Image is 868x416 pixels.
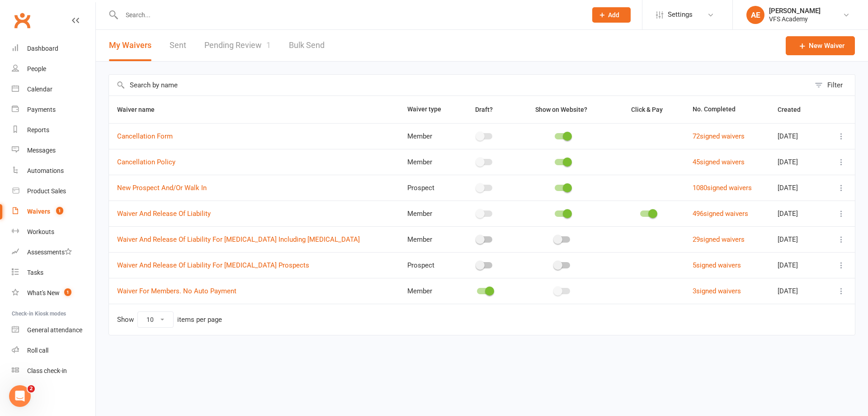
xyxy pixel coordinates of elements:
a: Automations [12,161,95,181]
div: Messages [27,147,56,154]
button: Add [592,7,631,23]
button: Draft? [467,104,503,115]
a: Waiver For Members. No Auto Payment [117,287,236,295]
div: People [27,65,46,72]
a: Messages [12,140,95,161]
td: [DATE] [769,123,825,149]
div: Class check-in [27,367,67,374]
iframe: Intercom live chat [9,385,31,407]
span: Show on Website? [535,106,587,113]
a: Workouts [12,222,95,242]
td: Member [399,123,455,149]
div: Workouts [27,228,54,235]
a: New Prospect And/Or Walk In [117,184,207,192]
a: Class kiosk mode [12,361,95,381]
td: [DATE] [769,175,825,201]
span: Click & Pay [631,106,663,113]
td: [DATE] [769,226,825,252]
a: 72signed waivers [693,132,745,140]
td: Member [399,226,455,252]
a: Assessments [12,242,95,263]
span: 1 [64,288,71,296]
a: What's New1 [12,283,95,303]
div: Dashboard [27,45,58,52]
a: Clubworx [11,9,33,32]
a: Pending Review1 [204,30,271,61]
td: [DATE] [769,201,825,226]
div: Filter [827,80,843,91]
div: Calendar [27,86,52,93]
td: [DATE] [769,278,825,304]
div: Assessments [27,249,72,256]
button: Created [778,104,811,115]
td: Member [399,278,455,304]
a: Waivers 1 [12,201,95,222]
div: VFS Academy [769,15,821,23]
a: Product Sales [12,181,95,201]
div: What's New [27,289,60,296]
button: Click & Pay [623,104,673,115]
td: Member [399,201,455,226]
button: My Waivers [109,30,151,61]
span: 2 [28,385,35,392]
div: Tasks [27,269,43,276]
a: Tasks [12,263,95,283]
a: 5signed waivers [693,261,741,269]
td: [DATE] [769,149,825,175]
div: items per page [177,316,222,324]
th: Waiver type [399,96,455,123]
button: Waiver name [117,104,165,115]
button: Show on Website? [527,104,597,115]
th: No. Completed [684,96,769,123]
a: Calendar [12,79,95,100]
span: 1 [266,40,271,50]
input: Search by name [109,75,810,96]
div: [PERSON_NAME] [769,7,821,15]
a: General attendance kiosk mode [12,320,95,340]
a: 496signed waivers [693,210,748,218]
a: Waiver And Release Of Liability For [MEDICAL_DATA] Prospects [117,261,309,269]
span: Draft? [475,106,493,113]
td: Prospect [399,252,455,278]
div: General attendance [27,326,82,334]
a: 1080signed waivers [693,184,752,192]
a: Reports [12,120,95,140]
input: Search... [119,9,580,21]
a: 3signed waivers [693,287,741,295]
a: Waiver And Release Of Liability For [MEDICAL_DATA] Including [MEDICAL_DATA] [117,235,360,244]
div: Roll call [27,347,48,354]
button: Filter [810,75,855,96]
a: Dashboard [12,38,95,59]
span: 1 [56,207,63,215]
a: Sent [170,30,186,61]
span: Settings [668,5,693,25]
div: Show [117,311,222,328]
a: 29signed waivers [693,235,745,244]
a: New Waiver [786,36,855,55]
div: Reports [27,126,49,134]
a: Bulk Send [289,30,325,61]
td: Member [399,149,455,175]
a: Cancellation Policy [117,158,175,166]
span: Created [778,106,811,113]
a: Waiver And Release Of Liability [117,210,211,218]
td: Prospect [399,175,455,201]
td: [DATE] [769,252,825,278]
div: AE [746,6,764,24]
a: Cancellation Form [117,132,173,140]
div: Payments [27,106,56,113]
span: Add [608,11,619,19]
div: Waivers [27,208,50,215]
a: People [12,59,95,79]
a: Payments [12,100,95,120]
a: 45signed waivers [693,158,745,166]
div: Product Sales [27,187,66,195]
span: Waiver name [117,106,165,113]
a: Roll call [12,340,95,361]
div: Automations [27,167,64,174]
